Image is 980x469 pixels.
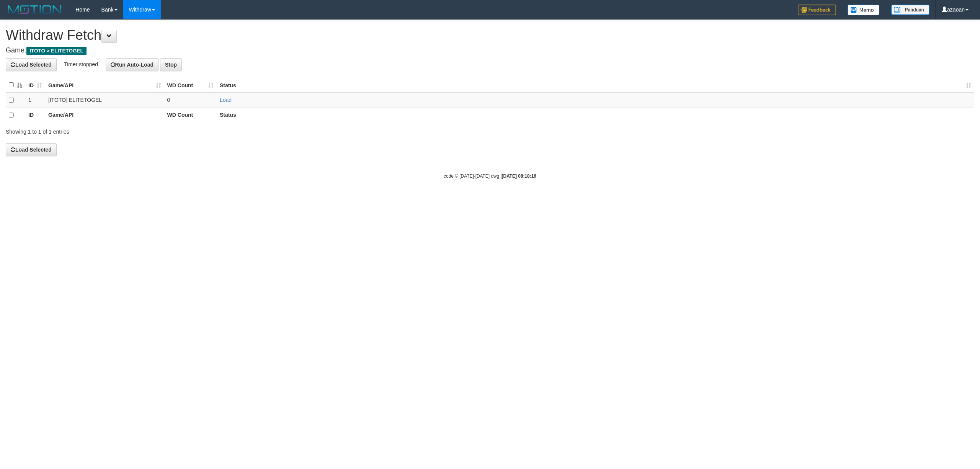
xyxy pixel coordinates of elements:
[6,28,974,43] h1: Withdraw Fetch
[502,173,536,179] strong: [DATE] 08:18:16
[26,47,87,55] span: ITOTO > ELITETOGEL
[25,78,45,93] th: ID: activate to sort column ascending
[45,78,164,93] th: Game/API: activate to sort column ascending
[164,78,217,93] th: WD Count: activate to sort column ascending
[6,4,64,15] img: MOTION_logo.png
[160,58,182,71] button: Stop
[848,5,880,15] img: Button%20Memo.svg
[64,61,98,67] span: Timer stopped
[217,78,974,93] th: Status: activate to sort column ascending
[6,47,974,54] h4: Game:
[25,93,45,108] td: 1
[891,5,929,15] img: panduan.png
[45,108,164,123] th: Game/API
[6,143,57,156] button: Load Selected
[798,5,836,15] img: Feedback.jpg
[25,108,45,123] th: ID
[164,108,217,123] th: WD Count
[220,97,232,103] a: Load
[217,108,974,123] th: Status
[6,58,57,71] button: Load Selected
[167,97,170,103] span: 0
[444,173,536,179] small: code © [DATE]-[DATE] dwg |
[6,125,403,136] div: Showing 1 to 1 of 1 entries
[45,93,164,108] td: [ITOTO] ELITETOGEL
[106,58,159,71] button: Run Auto-Load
